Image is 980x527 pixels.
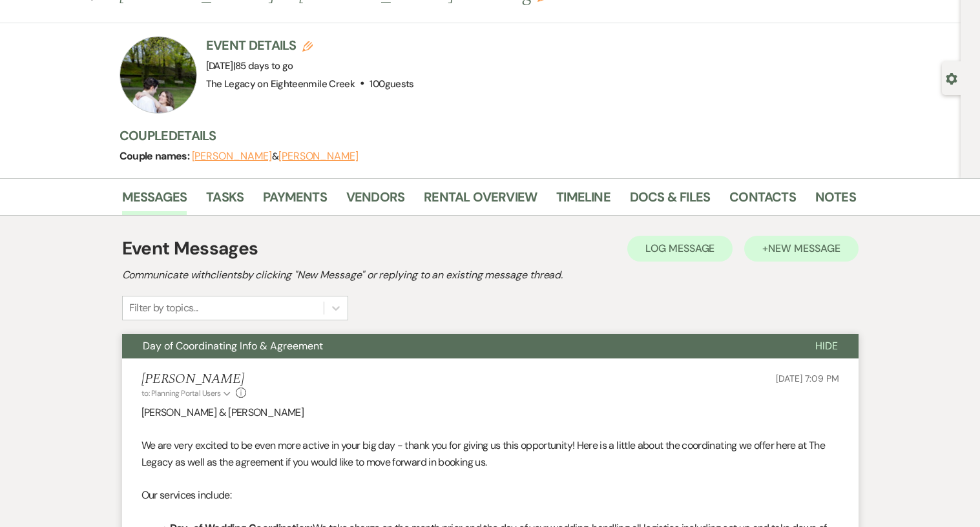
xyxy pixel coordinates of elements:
a: Tasks [206,187,244,215]
a: Timeline [556,187,610,215]
a: Vendors [346,187,404,215]
button: Log Message [627,236,733,262]
p: We are very excited to be even more active in your big day - thank you for giving us this opportu... [141,437,839,470]
a: Notes [815,187,856,215]
h3: Couple Details [120,127,843,145]
h5: [PERSON_NAME] [141,371,247,387]
span: New Message [768,242,840,255]
a: Docs & Files [630,187,710,215]
div: Filter by topics... [129,300,198,316]
span: Hide [815,339,838,353]
button: Hide [795,334,859,358]
h1: Event Messages [122,235,258,262]
span: [DATE] 7:09 PM [776,373,839,384]
a: Payments [263,187,327,215]
span: Day of Coordinating Info & Agreement [143,339,323,353]
button: +New Message [744,236,858,262]
span: Couple names: [120,149,192,163]
h3: Event Details [206,36,414,54]
button: Day of Coordinating Info & Agreement [122,334,795,358]
span: Log Message [645,242,714,255]
span: & [192,150,359,163]
button: [PERSON_NAME] [192,151,272,161]
span: The Legacy on Eighteenmile Creek [206,77,355,90]
span: 85 days to go [235,59,293,72]
a: Messages [122,187,187,215]
button: Open lead details [946,72,957,84]
span: 100 guests [370,77,413,90]
span: [DATE] [206,59,293,72]
button: to: Planning Portal Users [141,387,233,399]
h2: Communicate with clients by clicking "New Message" or replying to an existing message thread. [122,267,859,283]
a: Contacts [729,187,796,215]
span: Our services include: [141,488,232,502]
a: Rental Overview [424,187,537,215]
span: to: Planning Portal Users [141,388,221,398]
button: [PERSON_NAME] [278,151,359,161]
p: [PERSON_NAME] & [PERSON_NAME] [141,404,839,421]
span: | [233,59,293,72]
